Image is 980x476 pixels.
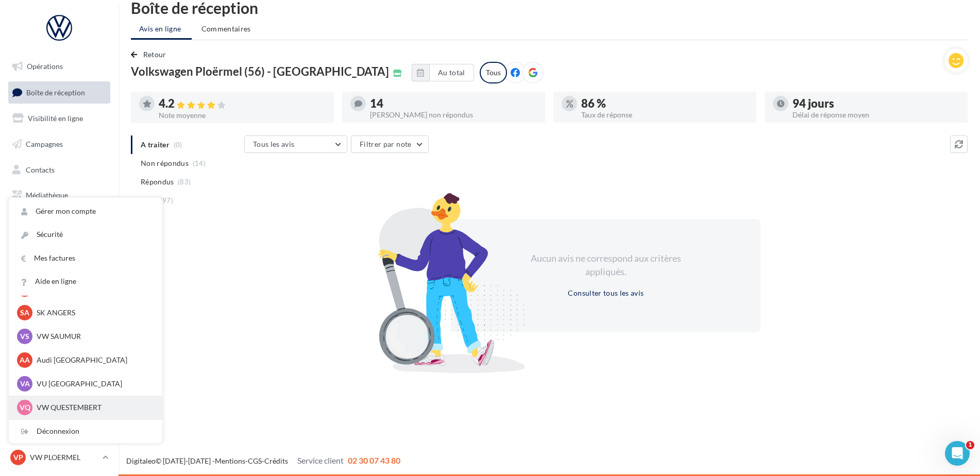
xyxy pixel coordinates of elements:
[159,112,326,119] div: Note moyenne
[20,355,30,365] span: AA
[429,64,474,81] button: Au total
[37,379,150,389] p: VU [GEOGRAPHIC_DATA]
[30,452,98,463] p: VW PLOERMEL
[201,24,251,33] span: Commentaires
[141,158,189,168] span: Non répondus
[264,456,288,465] a: Crédits
[26,88,85,96] span: Boîte de réception
[370,98,537,109] div: 14
[28,114,83,123] span: Visibilité en ligne
[20,402,30,413] span: VQ
[6,56,112,77] a: Opérations
[37,331,150,342] p: VW SAUMUR
[348,455,400,465] span: 02 30 07 43 80
[37,402,150,413] p: VW QUESTEMBERT
[248,456,262,465] a: CGS
[26,165,55,174] span: Contacts
[13,452,23,463] span: VP
[9,270,162,293] a: Aide en ligne
[244,135,347,153] button: Tous les avis
[966,441,974,449] span: 1
[26,140,63,148] span: Campagnes
[517,252,695,278] div: Aucun avis ne correspond aux critères appliqués.
[126,456,156,465] a: Digitaleo
[564,287,648,299] button: Consulter tous les avis
[141,177,174,187] span: Répondus
[143,50,166,59] span: Retour
[9,223,162,246] a: Sécurité
[6,270,112,300] a: Campagnes DataOnDemand
[141,195,156,206] span: Tous
[178,178,191,186] span: (83)
[131,66,389,77] span: Volkswagen Ploërmel (56) - [GEOGRAPHIC_DATA]
[6,159,112,181] a: Contacts
[159,98,326,110] div: 4.2
[20,379,30,389] span: VA
[215,456,245,465] a: Mentions
[253,140,295,148] span: Tous les avis
[6,184,112,206] a: Médiathèque
[792,98,959,109] div: 94 jours
[581,98,748,109] div: 86 %
[9,420,162,443] div: Déconnexion
[6,108,112,129] a: Visibilité en ligne
[412,64,474,81] button: Au total
[26,191,68,199] span: Médiathèque
[27,62,63,71] span: Opérations
[6,133,112,155] a: Campagnes
[20,308,29,318] span: SA
[8,448,110,467] a: VP VW PLOERMEL
[193,159,206,167] span: (14)
[9,200,162,223] a: Gérer mon compte
[581,111,748,118] div: Taux de réponse
[297,455,344,465] span: Service client
[792,111,959,118] div: Délai de réponse moyen
[20,331,29,342] span: VS
[9,247,162,270] a: Mes factures
[351,135,429,153] button: Filtrer par note
[126,456,400,465] span: © [DATE]-[DATE] - - -
[37,308,150,318] p: SK ANGERS
[160,196,173,205] span: (97)
[370,111,537,118] div: [PERSON_NAME] non répondus
[6,236,112,266] a: PLV et print personnalisable
[6,81,112,104] a: Boîte de réception
[131,48,171,61] button: Retour
[945,441,970,466] iframe: Intercom live chat
[6,210,112,232] a: Calendrier
[480,62,507,83] div: Tous
[37,355,150,365] p: Audi [GEOGRAPHIC_DATA]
